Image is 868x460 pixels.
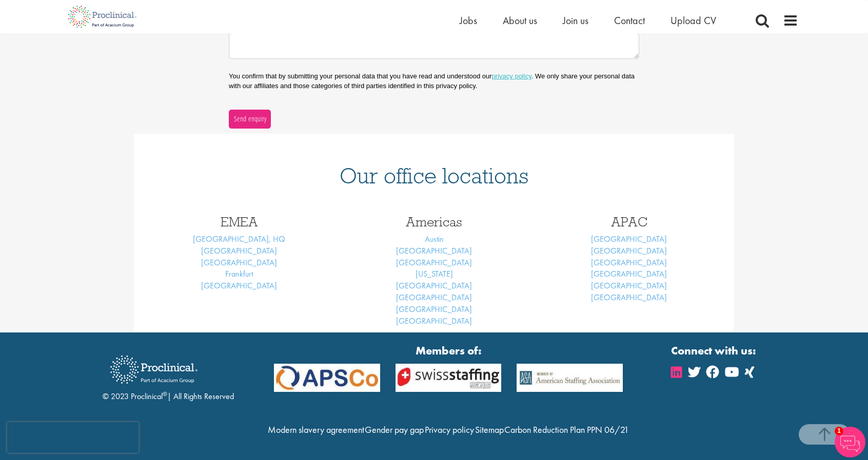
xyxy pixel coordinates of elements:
[539,215,719,228] h3: APAC
[492,72,531,80] a: privacy policy
[344,215,524,228] h3: Americas
[103,348,205,391] img: Proclinical Recruitment
[460,14,477,27] a: Jobs
[163,390,167,398] sup: ®
[614,14,645,27] a: Contact
[103,348,234,403] div: © 2023 Proclinical | All Rights Reserved
[503,14,537,27] a: About us
[274,343,623,359] strong: Members of:
[591,268,667,279] a: [GEOGRAPHIC_DATA]
[201,245,277,256] a: [GEOGRAPHIC_DATA]
[835,427,843,435] span: 1
[149,164,719,187] h1: Our office locations
[149,215,329,228] h3: EMEA
[416,268,453,279] a: [US_STATE]
[7,422,139,453] iframe: reCAPTCHA
[504,424,629,435] a: Carbon Reduction Plan PPN 06/21
[591,245,667,256] a: [GEOGRAPHIC_DATA]
[591,257,667,268] a: [GEOGRAPHIC_DATA]
[201,280,277,291] a: [GEOGRAPHIC_DATA]
[591,292,667,303] a: [GEOGRAPHIC_DATA]
[396,280,472,291] a: [GEOGRAPHIC_DATA]
[396,245,472,256] a: [GEOGRAPHIC_DATA]
[425,234,444,244] a: Austin
[509,364,630,392] img: APSCo
[396,304,472,315] a: [GEOGRAPHIC_DATA]
[396,257,472,268] a: [GEOGRAPHIC_DATA]
[670,14,716,27] a: Upload CV
[229,72,639,90] p: You confirm that by submitting your personal data that you have read and understood our . We only...
[425,424,474,435] a: Privacy policy
[229,110,271,128] button: Send enquiry
[396,316,472,326] a: [GEOGRAPHIC_DATA]
[835,427,865,457] img: Chatbot
[225,268,253,279] a: Frankfurt
[365,424,424,435] a: Gender pay gap
[671,343,758,359] strong: Connect with us:
[268,424,364,435] a: Modern slavery agreement
[475,424,504,435] a: Sitemap
[388,364,509,392] img: APSCo
[193,234,285,244] a: [GEOGRAPHIC_DATA], HQ
[201,257,277,268] a: [GEOGRAPHIC_DATA]
[591,280,667,291] a: [GEOGRAPHIC_DATA]
[233,113,267,124] span: Send enquiry
[266,364,388,392] img: APSCo
[563,14,588,27] a: Join us
[396,292,472,303] a: [GEOGRAPHIC_DATA]
[591,234,667,244] a: [GEOGRAPHIC_DATA]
